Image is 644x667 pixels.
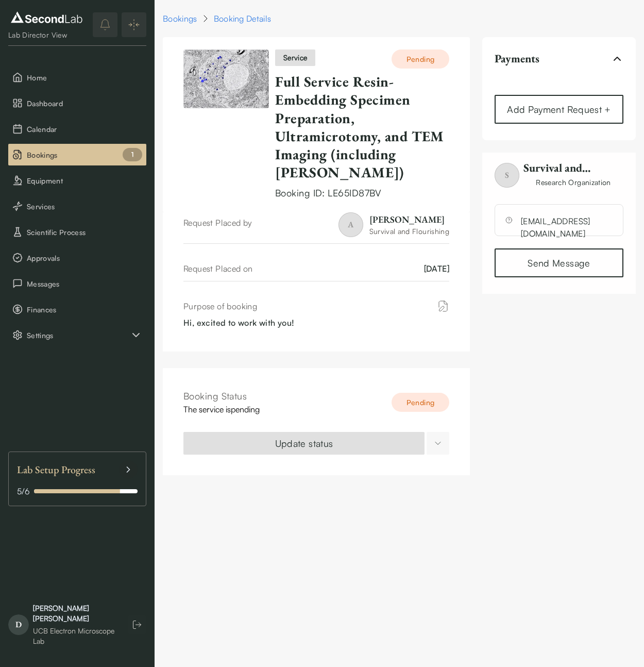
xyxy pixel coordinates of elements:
[495,248,623,277] a: Send Message
[495,163,519,188] span: S
[27,227,142,238] span: Scientific Process
[8,324,146,346] div: Settings sub items
[424,262,449,275] span: [DATE]
[8,273,146,294] button: Messages
[8,247,146,269] button: Approvals
[8,298,146,320] button: Finances
[275,72,444,181] a: Full Service Resin-Embedding Specimen Preparation, Ultramicrotomy, and TEM Imaging (including [PE...
[183,216,252,237] div: Request Placed by
[275,49,315,66] div: service
[183,403,260,415] div: The service is pending
[27,149,142,160] span: Bookings
[183,316,449,329] div: Hi, excited to work with you!
[523,177,623,188] span: Research Organization
[275,73,449,182] div: Full Service Resin-Embedding Specimen Preparation, Ultramicrotomy, and TEM Imaging (including CLEM)
[392,393,449,412] div: Pending
[8,221,146,243] button: Scientific Process
[8,92,146,114] button: Dashboard
[27,304,142,315] span: Finances
[17,460,95,479] span: Lab Setup Progress
[8,144,146,165] li: Bookings
[183,432,425,455] button: Update status
[214,12,272,25] div: Booking Details
[183,49,269,108] img: Full Service Resin-Embedding Specimen Preparation, Ultramicrotomy, and TEM Imaging (including CLEM)
[17,485,30,497] span: 5 / 6
[8,30,85,40] div: Lab Director View
[27,175,142,186] span: Equipment
[27,278,142,289] span: Messages
[163,12,197,25] a: Bookings
[521,215,613,219] a: [EMAIL_ADDRESS][DOMAIN_NAME]
[8,144,146,165] button: Bookings 1 pending
[8,9,85,26] img: logo
[122,12,146,37] button: Expand/Collapse sidebar
[27,201,142,212] span: Services
[495,72,623,93] div: Payments
[27,72,142,83] span: Home
[8,170,146,191] button: Equipment
[123,148,142,161] div: 1
[8,66,146,88] button: Home
[8,118,146,140] button: Calendar
[495,95,623,124] button: Add Payment Request +
[495,161,623,205] a: SSurvival and FlourishingResearch Organization
[27,98,142,109] span: Dashboard
[392,49,449,69] div: Pending
[27,253,142,263] span: Approvals
[523,161,623,175] span: Survival and Flourishing
[93,12,117,37] button: notifications
[369,213,449,226] div: [PERSON_NAME]
[275,186,449,200] div: Booking ID:
[183,49,269,200] a: View item
[427,432,449,455] button: update-status
[183,262,253,275] div: Request Placed on
[495,52,539,66] span: Payments
[328,187,382,198] span: LE65ID87BV
[27,124,142,135] span: Calendar
[183,389,260,404] div: Booking Status
[27,330,130,341] span: Settings
[338,212,363,237] span: A
[338,212,449,237] a: A[PERSON_NAME]Survival and Flourishing
[8,324,146,346] button: Settings
[369,226,449,237] div: Survival and Flourishing
[495,45,623,72] button: Payments
[8,195,146,217] button: Services
[183,300,257,312] div: Purpose of booking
